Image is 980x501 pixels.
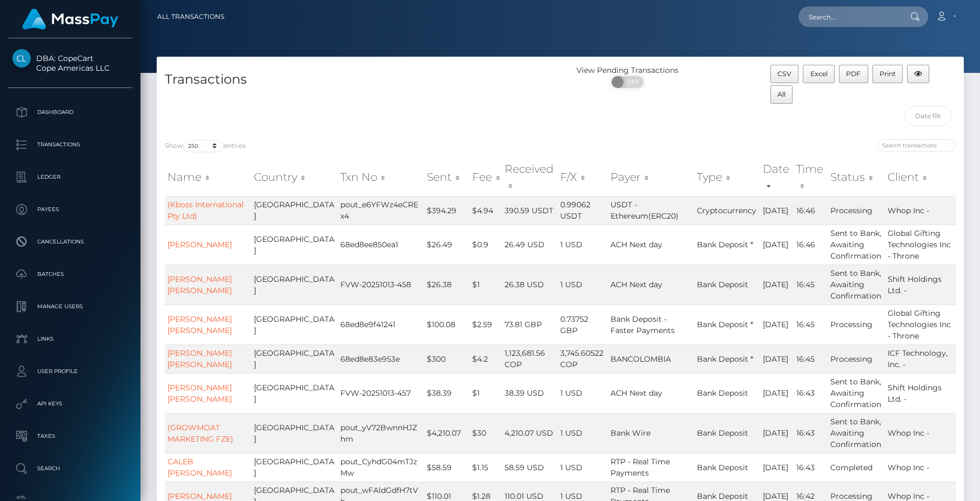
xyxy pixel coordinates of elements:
td: $26.49 [424,225,469,265]
input: Date filter [905,106,951,126]
td: [GEOGRAPHIC_DATA] [251,344,338,373]
td: [GEOGRAPHIC_DATA] [251,265,338,304]
a: [PERSON_NAME] [167,240,232,249]
td: Shift Holdings Ltd. - [885,373,956,413]
a: [PERSON_NAME] [PERSON_NAME] [167,348,232,369]
p: Taxes [12,428,128,444]
p: Dashboard [12,104,128,120]
div: View Pending Transactions [560,65,695,76]
a: Manage Users [8,293,132,320]
td: Bank Deposit [694,265,760,304]
td: 68ed8e83e953e [338,344,424,373]
td: 0.99062 USDT [558,196,608,225]
p: User Profile [12,363,128,380]
td: $38.39 [424,373,469,413]
td: 3,745.60522 COP [558,344,608,373]
label: Show entries [165,140,246,152]
span: BANCOLOMBIA [610,354,671,364]
td: $2.59 [469,304,502,344]
a: Search [8,455,132,482]
p: Search [12,461,128,477]
td: Sent to Bank, Awaiting Confirmation [828,373,885,413]
td: FVW-20251013-458 [338,265,424,304]
td: $4.94 [469,196,502,225]
td: 26.49 USD [502,225,558,265]
td: [GEOGRAPHIC_DATA] [251,413,338,453]
a: Taxes [8,423,132,450]
a: [PERSON_NAME] [167,491,232,501]
p: Batches [12,266,128,282]
a: (Kboss International Pty Ltd) [167,200,244,221]
td: 68ed8e9f41241 [338,304,424,344]
td: Sent to Bank, Awaiting Confirmation [828,265,885,304]
a: [PERSON_NAME] [PERSON_NAME] [167,314,232,335]
a: API Keys [8,390,132,417]
span: Bank Wire [610,428,650,438]
td: $58.59 [424,453,469,482]
td: [DATE] [760,344,794,373]
input: Search transactions [877,139,956,152]
td: $0.9 [469,225,502,265]
span: All [777,90,786,98]
a: Ledger [8,164,132,191]
td: Processing [828,344,885,373]
td: 58.59 USD [502,453,558,482]
td: 0.73752 GBP [558,304,608,344]
td: pout_yV72BwnnHJZhm [338,413,424,453]
th: Received: activate to sort column ascending [502,158,558,197]
span: USDT - Ethereum(ERC20) [610,200,679,221]
th: Type: activate to sort column ascending [694,158,760,197]
span: CSV [777,70,791,78]
p: Cancellations [12,234,128,250]
td: 16:45 [794,304,828,344]
span: ACH Next day [610,280,662,289]
a: Transactions [8,131,132,158]
th: Time: activate to sort column ascending [794,158,828,197]
th: Status: activate to sort column ascending [828,158,885,197]
select: Showentries [183,140,224,152]
td: Completed [828,453,885,482]
td: 1,123,681.56 COP [502,344,558,373]
span: RTP - Real Time Payments [610,457,670,478]
td: Whop Inc - [885,413,956,453]
td: 1 USD [558,265,608,304]
th: Sent: activate to sort column ascending [424,158,469,197]
a: (GROWMOAT MARKETING FZE) [167,423,233,444]
td: $300 [424,344,469,373]
td: 1 USD [558,453,608,482]
td: $26.38 [424,265,469,304]
a: Cancellations [8,228,132,255]
td: $4.2 [469,344,502,373]
a: [PERSON_NAME] [PERSON_NAME] [167,274,232,295]
td: 16:46 [794,196,828,225]
td: 73.81 GBP [502,304,558,344]
a: Batches [8,261,132,288]
td: [GEOGRAPHIC_DATA] [251,196,338,225]
th: Fee: activate to sort column ascending [469,158,502,197]
td: 1 USD [558,413,608,453]
td: 4,210.07 USD [502,413,558,453]
td: 16:46 [794,225,828,265]
a: CALEB [PERSON_NAME] [167,457,232,478]
td: Cryptocurrency [694,196,760,225]
td: Global Gifting Technologies Inc - Throne [885,225,956,265]
p: Links [12,331,128,347]
td: $1 [469,265,502,304]
td: Processing [828,304,885,344]
button: All [770,85,793,104]
p: Transactions [12,137,128,153]
td: pout_CyhdG04mTJzMw [338,453,424,482]
span: Print [880,70,896,78]
td: [GEOGRAPHIC_DATA] [251,373,338,413]
a: User Profile [8,358,132,385]
button: CSV [770,65,799,83]
p: Payees [12,201,128,218]
td: Processing [828,196,885,225]
h4: Transactions [165,70,552,89]
a: Links [8,326,132,353]
td: [GEOGRAPHIC_DATA] [251,304,338,344]
button: PDF [839,65,868,83]
td: 16:43 [794,373,828,413]
td: 16:43 [794,453,828,482]
td: pout_e6YFWz4eCREx4 [338,196,424,225]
